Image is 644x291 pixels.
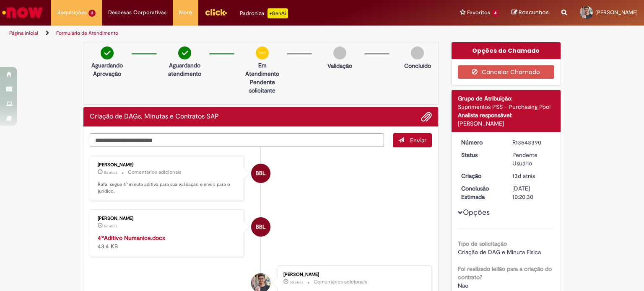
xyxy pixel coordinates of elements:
p: Rafa, segue 4º minuta aditiva para sua validação e envio para o jurídico. [98,181,237,194]
span: 3 [88,10,96,17]
img: img-circle-grey.png [333,46,346,59]
b: Tipo de solicitação [458,240,507,247]
span: Favoritos [467,8,490,17]
b: Foi realizado leilão para a criação do contrato? [458,265,552,281]
div: [PERSON_NAME] [458,119,555,128]
a: 4ºAditivo Numanice.docx [98,234,165,242]
a: Rascunhos [512,9,549,17]
a: Formulário de Atendimento [56,30,118,36]
div: Analista responsável: [458,111,555,119]
span: More [179,8,192,17]
img: img-circle-grey.png [411,46,424,59]
img: check-circle-green.png [178,46,191,59]
span: [PERSON_NAME] [595,9,638,16]
div: 17/09/2025 12:10:31 [512,172,551,180]
div: Grupo de Atribuição: [458,94,555,103]
div: [PERSON_NAME] [283,272,423,277]
div: Breno Betarelli Lopes [251,217,270,237]
img: check-circle-green.png [101,46,114,59]
time: 25/09/2025 11:57:48 [104,170,117,175]
p: Em Atendimento [242,61,283,78]
span: 13d atrás [512,172,535,180]
span: Não [458,282,468,289]
button: Cancelar Chamado [458,65,555,79]
p: Aguardando atendimento [164,61,205,78]
div: Opções do Chamado [452,42,561,59]
time: 24/09/2025 15:25:57 [290,280,303,285]
button: Enviar [393,133,432,147]
dt: Status [455,151,506,159]
span: BBL [256,217,265,237]
div: 43.4 KB [98,234,237,250]
span: Rascunhos [519,8,549,16]
textarea: Digite sua mensagem aqui... [90,133,384,147]
dt: Criação [455,172,506,180]
span: 5d atrás [290,280,303,285]
small: Comentários adicionais [128,169,182,176]
span: BBL [256,163,265,183]
time: 17/09/2025 12:10:31 [512,172,535,180]
dt: Número [455,138,506,147]
p: +GenAi [267,8,288,18]
p: Aguardando Aprovação [87,61,127,78]
span: Despesas Corporativas [108,8,166,17]
h2: Criação de DAGs, Minutas e Contratos SAP Histórico de tíquete [90,113,219,121]
dt: Conclusão Estimada [455,184,506,201]
div: Pendente Usuário [512,151,551,167]
div: [PERSON_NAME] [98,216,237,221]
a: Página inicial [9,30,38,36]
span: 5d atrás [104,170,117,175]
img: click_logo_yellow_360x200.png [205,6,227,18]
p: Concluído [404,62,431,70]
p: Pendente solicitante [242,78,283,95]
button: Adicionar anexos [421,111,432,122]
time: 25/09/2025 11:57:21 [104,224,117,229]
img: ServiceNow [1,4,44,21]
span: 5d atrás [104,224,117,229]
div: [PERSON_NAME] [98,162,237,167]
small: Comentários adicionais [314,278,367,286]
div: [DATE] 10:20:30 [512,184,551,201]
span: Requisições [57,8,87,17]
ul: Trilhas de página [6,26,423,41]
div: R13543390 [512,138,551,147]
div: Breno Betarelli Lopes [251,164,270,183]
p: Validação [327,62,352,70]
span: Enviar [410,136,426,144]
div: Padroniza [240,8,288,18]
span: 4 [492,10,499,17]
img: circle-minus.png [256,46,269,59]
span: Criação de DAG e Minuta Física [458,248,541,256]
div: Suprimentos PSS - Purchasing Pool [458,103,555,111]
